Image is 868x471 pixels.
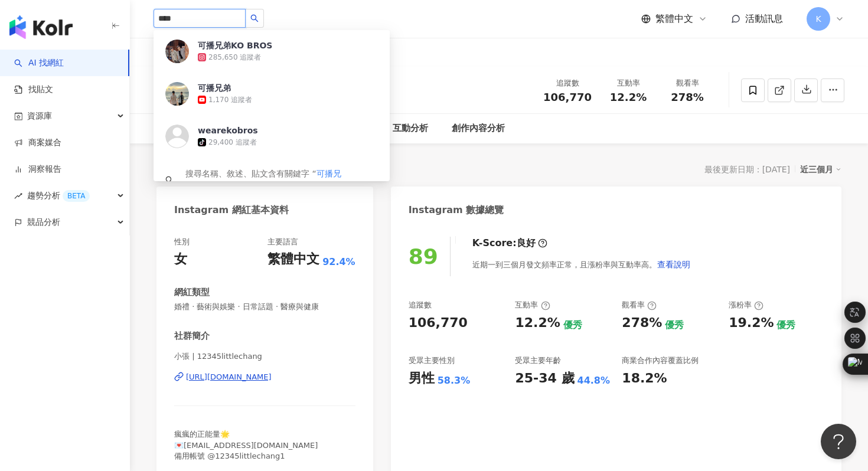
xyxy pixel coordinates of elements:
div: 可播兄弟KO BROS [198,40,272,51]
div: [URL][DOMAIN_NAME] [186,372,272,382]
span: 12.2% [610,91,647,103]
span: 婚禮 · 藝術與娛樂 · 日常話題 · 醫療與健康 [174,302,355,312]
div: wearekobros [198,125,258,136]
a: 商案媒合 [14,137,61,149]
div: 良好 [517,237,536,250]
span: 瘋瘋的正能量🌟 💌[EMAIL_ADDRESS][DOMAIN_NAME] 備用帳號 @12345littlechang1 [174,430,318,460]
a: searchAI 找網紅 [14,57,64,69]
div: 主要語言 [267,237,298,247]
a: [URL][DOMAIN_NAME] [174,372,355,382]
span: 繁體中文 [655,12,693,25]
div: 29,400 追蹤者 [208,138,257,148]
button: 查看說明 [657,253,691,276]
div: 優秀 [563,319,582,332]
div: 106,770 [409,314,468,332]
div: 近期一到三個月發文頻率正常，且漲粉率與互動率高。 [472,253,691,276]
div: 近三個月 [800,162,841,177]
div: 繁體中文 [267,250,319,269]
div: 追蹤數 [543,77,592,89]
div: 優秀 [665,319,684,332]
div: 觀看率 [665,77,710,89]
div: 商業合作內容覆蓋比例 [622,355,699,366]
span: search [250,14,259,22]
div: 互動率 [606,77,651,89]
div: K-Score : [472,237,547,250]
span: 106,770 [543,91,592,103]
a: 洞察報告 [14,163,61,175]
div: 285,650 追蹤者 [208,53,261,63]
div: 互動率 [515,300,550,310]
a: 找貼文 [14,84,53,96]
span: 92.4% [322,256,355,269]
span: 競品分析 [27,209,60,235]
span: 資源庫 [27,103,52,129]
div: 搜尋名稱、敘述、貼文含有關鍵字 “ ” 的網紅 [185,167,378,193]
span: K [815,12,821,25]
div: 互動分析 [393,122,428,136]
div: 18.2% [622,369,667,388]
div: 受眾主要年齡 [515,355,561,366]
div: 女 [174,250,187,269]
div: 性別 [174,237,190,247]
div: 漲粉率 [729,300,763,310]
span: 小張 | 12345littlechang [174,351,355,362]
div: 觀看率 [622,300,657,310]
div: 可播兄弟 [198,82,231,94]
div: 社群簡介 [174,330,210,342]
span: rise [14,192,22,200]
div: 278% [622,314,662,332]
div: 追蹤數 [409,300,432,310]
div: 12.2% [515,314,560,332]
div: 58.3% [438,374,471,387]
iframe: Help Scout Beacon - Open [821,424,856,459]
span: search [165,176,174,184]
span: 查看說明 [657,260,690,269]
div: 受眾主要性別 [409,355,455,366]
div: 1,170 追蹤者 [208,95,252,105]
div: 89 [409,244,438,269]
div: Instagram 網紅基本資料 [174,204,289,217]
span: 278% [671,91,704,103]
img: KOL Avatar [165,40,189,63]
div: BETA [63,190,90,202]
img: KOL Avatar [165,82,189,106]
img: KOL Avatar [165,125,189,148]
span: 活動訊息 [745,13,783,24]
img: logo [9,15,73,39]
div: 優秀 [776,319,795,332]
div: 網紅類型 [174,286,210,299]
div: 44.8% [577,374,611,387]
div: Instagram 數據總覽 [409,204,504,217]
div: 25-34 歲 [515,369,574,388]
div: 最後更新日期：[DATE] [704,165,790,174]
div: 男性 [409,369,435,388]
div: 19.2% [729,314,774,332]
div: 創作內容分析 [452,122,505,136]
span: 趨勢分析 [27,182,90,209]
